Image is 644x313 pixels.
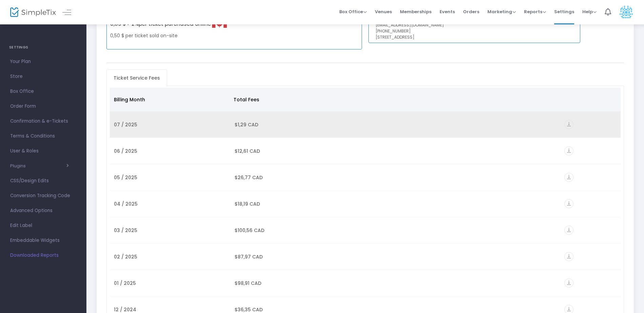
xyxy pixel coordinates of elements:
button: Plugins [10,163,69,169]
span: $98,91 CAD [235,280,261,287]
i: vertical_align_bottom [564,278,573,288]
a: vertical_align_bottom [564,201,573,208]
span: 06 / 2025 [114,148,137,154]
i: vertical_align_bottom [564,146,573,155]
a: vertical_align_bottom [564,280,573,287]
span: Marketing [487,8,516,15]
p: [STREET_ADDRESS] [376,34,573,40]
span: 01 / 2025 [114,280,136,287]
span: $26,77 CAD [235,174,263,181]
span: Conversion Tracking Code [10,191,76,200]
i: vertical_align_bottom [564,173,573,182]
i: vertical_align_bottom [564,252,573,261]
th: Billing Month [110,88,230,111]
span: $18,19 CAD [235,201,260,207]
span: $12,61 CAD [235,148,260,154]
span: Memberships [400,3,431,20]
a: vertical_align_bottom [564,148,573,155]
span: Reports [524,8,546,15]
span: $1,29 CAD [235,121,258,128]
span: Store [10,72,76,81]
span: $87,97 CAD [235,253,263,260]
span: Advanced Options [10,206,76,215]
span: CSS/Design Edits [10,176,76,185]
span: Events [440,3,455,20]
p: [PHONE_NUMBER] [376,28,573,34]
a: vertical_align_bottom [564,175,573,182]
h4: SETTINGS [9,41,77,54]
span: Order Form [10,102,76,111]
th: Total Fees [229,88,339,111]
span: Confirmation & e-Tickets [10,117,76,126]
span: Embeddable Widgets [10,236,76,245]
span: Help [582,8,597,15]
span: Venues [375,3,392,20]
i: vertical_align_bottom [564,199,573,208]
i: vertical_align_bottom [564,226,573,235]
span: 02 / 2025 [114,253,137,260]
a: vertical_align_bottom [564,228,573,234]
span: Edit Label [10,221,76,230]
span: 04 / 2025 [114,201,138,207]
span: Terms & Conditions [10,132,76,141]
span: 12 / 2024 [114,306,136,313]
span: 03 / 2025 [114,227,137,234]
i: vertical_align_bottom [564,120,573,129]
span: 07 / 2025 [114,121,137,128]
a: vertical_align_bottom [564,122,573,129]
p: [EMAIL_ADDRESS][DOMAIN_NAME] [376,22,573,28]
span: Box Office [10,87,76,96]
span: Box Office [339,8,367,15]
span: Settings [554,3,574,20]
span: 05 / 2025 [114,174,137,181]
span: + 2% [126,20,139,27]
span: Your Plan [10,57,76,66]
span: Orders [463,3,479,20]
p: 0,50 $ per ticket sold on-site [110,32,234,39]
span: Downloaded Reports [10,251,76,260]
a: vertical_align_bottom [564,254,573,261]
span: $36,35 CAD [235,306,263,313]
span: Ticket Service Fees [109,72,164,83]
span: User & Roles [10,147,76,155]
span: $100,56 CAD [235,227,264,234]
